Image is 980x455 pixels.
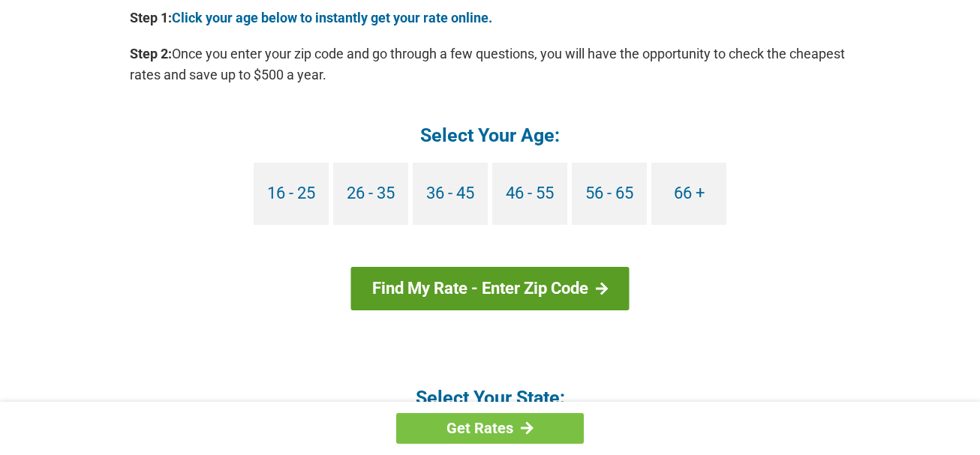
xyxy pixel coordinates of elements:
[130,123,850,148] h4: Select Your Age:
[572,163,647,225] a: 56 - 65
[130,10,172,25] b: Step 1:
[172,10,492,25] a: Click your age below to instantly get your rate online.
[254,163,329,225] a: 16 - 25
[130,46,172,61] b: Step 2:
[333,163,408,225] a: 26 - 35
[396,413,584,444] a: Get Rates
[351,267,630,310] a: Find My Rate - Enter Zip Code
[130,43,850,85] p: Once you enter your zip code and go through a few questions, you will have the opportunity to che...
[413,163,488,225] a: 36 - 45
[492,163,567,225] a: 46 - 55
[651,163,726,225] a: 66 +
[130,385,850,410] h4: Select Your State:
